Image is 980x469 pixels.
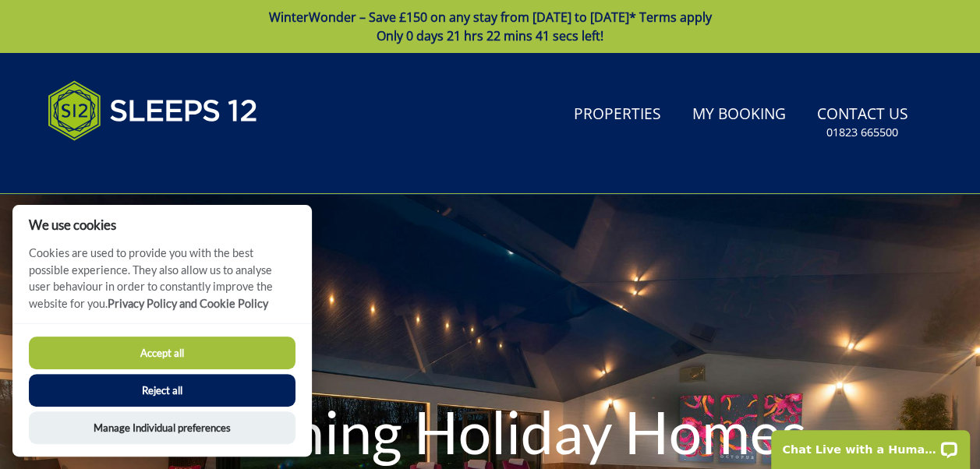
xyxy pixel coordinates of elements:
button: Manage Individual preferences [29,411,295,444]
iframe: Customer reviews powered by Trustpilot [40,159,203,172]
button: Reject all [29,374,295,407]
h2: We use cookies [12,217,312,232]
img: Sleeps 12 [48,72,258,150]
a: My Booking [686,97,792,132]
p: Cookies are used to provide you with the best possible experience. They also allow us to analyse ... [12,245,312,323]
a: Contact Us01823 665500 [811,97,915,148]
button: Accept all [29,337,295,369]
small: 01823 665500 [826,125,898,140]
a: Privacy Policy and Cookie Policy [108,297,268,310]
span: Only 0 days 21 hrs 22 mins 41 secs left! [377,27,603,44]
iframe: LiveChat chat widget [761,420,980,469]
a: Properties [568,97,667,132]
